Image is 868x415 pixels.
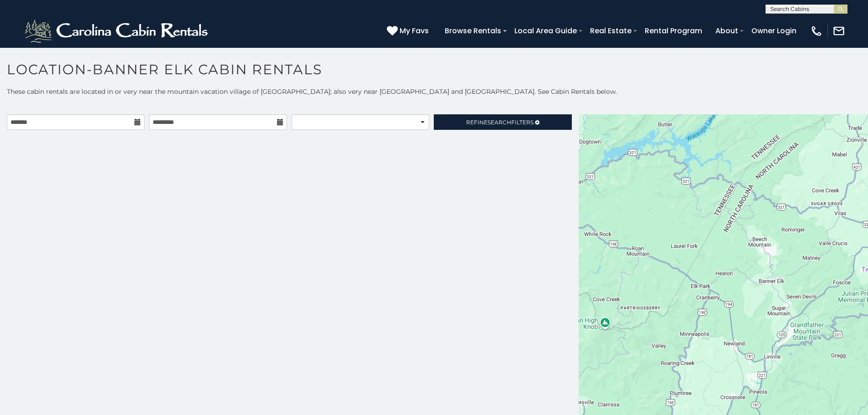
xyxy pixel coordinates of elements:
[440,23,506,39] a: Browse Rentals
[466,119,534,126] span: Refine Filters
[747,23,801,39] a: Owner Login
[586,23,636,39] a: Real Estate
[400,25,429,36] span: My Favs
[23,17,212,45] img: White-1-2.png
[510,23,581,39] a: Local Area Guide
[488,119,511,126] span: Search
[810,25,823,37] img: phone-regular-white.png
[387,25,431,37] a: My Favs
[711,23,743,39] a: About
[832,25,845,37] img: mail-regular-white.png
[434,114,571,130] a: RefineSearchFilters
[640,23,707,39] a: Rental Program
